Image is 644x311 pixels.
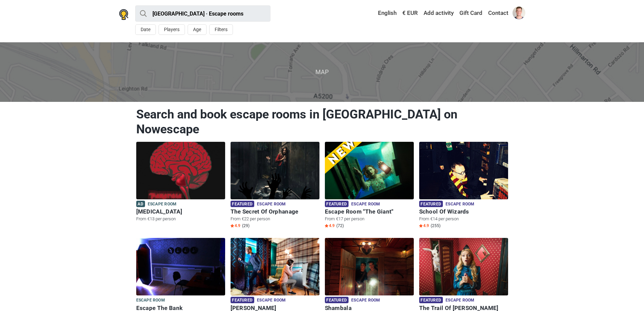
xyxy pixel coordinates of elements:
a: The Secret Of Orphanage Featured Escape room The Secret Of Orphanage From €22 per person Star4.9 ... [231,142,319,230]
p: From €13 per person [136,216,225,222]
span: Featured [419,201,443,207]
img: School Of Wizards [419,142,508,199]
span: Featured [231,297,254,303]
p: From €22 per person [231,216,319,222]
span: Escape room [351,297,380,304]
span: Escape room [148,201,176,208]
span: (72) [336,223,344,228]
img: Sherlock Holmes [231,238,319,295]
a: School Of Wizards Featured Escape room School Of Wizards From €14 per person Star4.9 (255) [419,142,508,230]
img: Escape The Bank [136,238,225,295]
a: Paranoia Ad Escape room [MEDICAL_DATA] From €13 per person [136,142,225,224]
span: Escape room [257,201,286,208]
a: Gift Card [458,7,484,19]
a: € EUR [401,7,420,19]
h6: [MEDICAL_DATA] [136,208,225,215]
span: Escape room [257,297,286,304]
span: Featured [419,297,443,303]
span: Escape room [136,297,165,304]
button: Filters [209,24,233,35]
a: English [372,7,398,19]
h6: Escape Room "The Giant" [325,208,414,215]
img: Shambala [325,238,414,295]
span: Featured [325,297,349,303]
a: Add activity [422,7,455,19]
span: (29) [242,223,249,228]
span: 4.9 [419,223,429,228]
span: 4.9 [231,223,240,228]
span: 4.9 [325,223,335,228]
span: Escape room [351,201,380,208]
span: Escape room [446,201,474,208]
h6: School Of Wizards [419,208,508,215]
span: Featured [325,201,349,207]
img: The Secret Of Orphanage [231,142,319,199]
img: English [373,11,378,16]
a: Escape Room "The Giant" Featured Escape room Escape Room "The Giant" From €17 per person Star4.9 ... [325,142,414,230]
img: Nowescape logo [119,9,128,20]
img: Star [231,224,234,227]
button: Date [135,24,156,35]
h1: Search and book escape rooms in [GEOGRAPHIC_DATA] on Nowescape [136,107,508,137]
img: Star [325,224,328,227]
span: Ad [136,201,145,207]
p: From €14 per person [419,216,508,222]
span: Featured [231,201,254,207]
p: From €17 per person [325,216,414,222]
h6: The Secret Of Orphanage [231,208,319,215]
input: try “London” [135,5,270,22]
span: Escape room [446,297,474,304]
a: Contact [486,7,510,19]
button: Age [188,24,207,35]
img: Escape Room "The Giant" [325,142,414,199]
span: (255) [431,223,440,228]
img: Paranoia [136,142,225,199]
img: Star [419,224,423,227]
img: The Trail Of Alice [419,238,508,295]
button: Players [159,24,185,35]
